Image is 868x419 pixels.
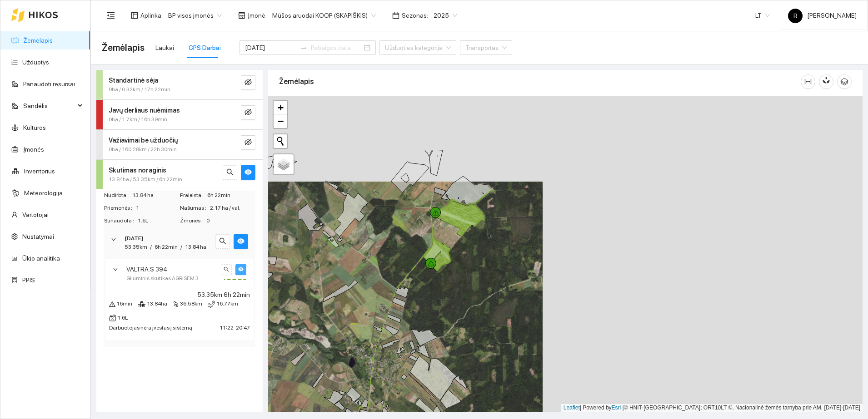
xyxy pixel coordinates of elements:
[24,168,55,175] a: Inventorius
[224,266,229,273] span: search
[612,404,621,411] a: Esri
[241,165,255,180] button: eye
[241,75,255,90] button: eye-invisible
[109,107,180,114] strong: Javų derliaus nuėmimas
[168,9,222,22] span: BP visos įmonės
[274,114,287,128] a: Zoom out
[278,115,284,127] span: −
[22,276,35,284] a: PPIS
[109,145,177,154] span: 0ha / 160.28km / 22h 30min
[23,37,53,44] a: Žemėlapis
[109,77,158,84] strong: Standartinė sėja
[180,244,182,250] span: /
[272,9,376,22] span: Mūšos aruodai KOOP (SKAPIŠKIS)
[244,168,252,177] span: eye
[219,325,250,331] span: 11:22 - 20:47
[180,204,210,212] span: Našumas
[125,244,147,250] span: 53.35km
[22,233,54,240] a: Nustatymai
[109,301,115,307] span: warning
[207,191,255,200] span: 6h 22min
[274,101,287,114] a: Zoom in
[185,244,206,250] span: 13.84 ha
[238,266,244,273] span: eye
[22,211,49,218] a: Vartotojai
[155,244,178,250] span: 6h 22min
[173,301,179,307] span: node-index
[210,204,255,212] span: 2.17 ha / val.
[434,9,457,22] span: 2025
[180,217,206,225] span: Žmonės
[109,325,192,331] span: Darbuotojas nėra įvestas į sistemą
[96,130,263,159] div: Važiavimai be užduočių0ha / 160.28km / 22h 30mineye-invisible
[755,9,770,22] span: LT
[109,85,170,94] span: 0ha / 0.32km / 17h 22min
[104,217,138,225] span: Sunaudota
[102,6,120,25] button: menu-fold
[109,175,182,184] span: 13.84ha / 53.35km / 6h 22min
[23,124,46,131] a: Kultūros
[96,100,263,129] div: Javų derliaus nuėmimas0ha / 1.7km / 16h 39mineye-invisible
[206,217,255,225] span: 0
[238,12,245,19] span: shop
[147,300,167,308] span: 13.84ha
[300,44,307,51] span: to
[274,154,294,174] a: Layers
[564,404,580,411] a: Leaflet
[223,165,237,180] button: search
[274,134,287,148] button: Initiate a new search
[125,235,143,242] strong: [DATE]
[155,43,174,53] div: Laukai
[311,43,362,53] input: Pabaigos data
[104,204,136,212] span: Priemonės
[245,43,296,53] input: Pradžios data
[197,290,250,300] span: 53.35km 6h 22min
[109,167,166,174] strong: Skutimas noraginis
[248,10,267,20] span: Įmonė :
[278,102,284,113] span: +
[216,300,238,308] span: 16.77km
[801,78,815,85] span: column-width
[241,135,255,150] button: eye-invisible
[801,74,815,89] button: column-width
[392,12,399,19] span: calendar
[105,259,254,288] div: VALTRA.S 394Giluminis skutikas AGRISEM 3searcheye
[234,234,248,249] button: eye
[189,43,221,53] div: GPS Darbai
[237,237,244,246] span: eye
[215,234,230,249] button: search
[131,12,138,19] span: layout
[102,40,145,55] span: Žemėlapis
[23,97,75,115] span: Sandėlis
[241,105,255,120] button: eye-invisible
[136,204,179,212] span: 1
[104,229,255,257] div: [DATE]53.35km/6h 22min/13.84 hasearcheye
[402,10,428,20] span: Sezonas :
[788,12,857,19] span: [PERSON_NAME]
[623,404,624,411] span: |
[140,10,163,20] span: Aplinka :
[793,9,798,23] span: R
[180,191,207,200] span: Praleista
[221,264,232,275] button: search
[138,217,179,225] span: 1.6L
[226,168,234,177] span: search
[116,300,132,308] span: 16min
[96,70,263,99] div: Standartinė sėja0ha / 0.32km / 17h 22mineye-invisible
[244,108,252,117] span: eye-invisible
[22,255,60,262] a: Ūkio analitika
[279,69,801,94] div: Žemėlapis
[150,244,152,250] span: /
[126,274,199,283] span: Giluminis skutikas AGRISEM 3
[132,191,179,200] span: 13.84 ha
[561,404,863,412] div: | Powered by © HNIT-[GEOGRAPHIC_DATA]; ORT10LT ©, Nacionalinė žemės tarnyba prie AM, [DATE]-[DATE]
[111,237,116,242] span: right
[22,59,49,66] a: Užduotys
[300,44,307,51] span: swap-right
[235,264,246,275] button: eye
[244,138,252,147] span: eye-invisible
[244,79,252,87] span: eye-invisible
[24,189,63,197] a: Meteorologija
[23,146,44,153] a: Įmonės
[23,80,75,88] a: Panaudoti resursai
